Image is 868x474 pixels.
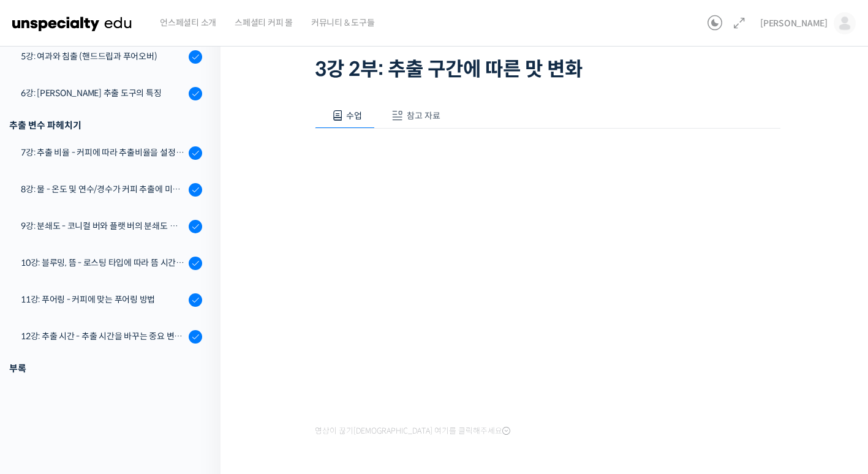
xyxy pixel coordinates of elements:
a: 홈 [4,372,81,403]
div: 10강: 블루밍, 뜸 - 로스팅 타입에 따라 뜸 시간을 다르게 해야 하는 이유 [21,256,185,269]
div: 추출 변수 파헤치기 [9,117,202,134]
div: 11강: 푸어링 - 커피에 맞는 푸어링 방법 [21,293,185,306]
span: 영상이 끊기[DEMOGRAPHIC_DATA] 여기를 클릭해주세요 [315,426,510,436]
span: 대화 [112,391,127,401]
a: 설정 [158,372,235,403]
div: 7강: 추출 비율 - 커피에 따라 추출비율을 설정하는 방법 [21,146,185,159]
div: 6강: [PERSON_NAME] 추출 도구의 특징 [21,86,185,100]
div: 12강: 추출 시간 - 추출 시간을 바꾸는 중요 변수 파헤치기 [21,329,185,343]
span: 수업 [346,110,362,121]
span: 홈 [39,391,46,401]
div: 8강: 물 - 온도 및 연수/경수가 커피 추출에 미치는 영향 [21,182,185,196]
span: 설정 [189,391,204,401]
div: 5강: 여과와 침출 (핸드드립과 푸어오버) [21,50,185,63]
a: 대화 [81,372,158,403]
h1: 3강 2부: 추출 구간에 따른 맛 변화 [315,58,780,81]
span: 참고 자료 [407,110,440,121]
span: [PERSON_NAME] [760,18,828,29]
div: 부록 [9,360,202,377]
div: 9강: 분쇄도 - 코니컬 버와 플랫 버의 분쇄도 차이는 왜 추출 결과물에 영향을 미치는가 [21,219,185,233]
